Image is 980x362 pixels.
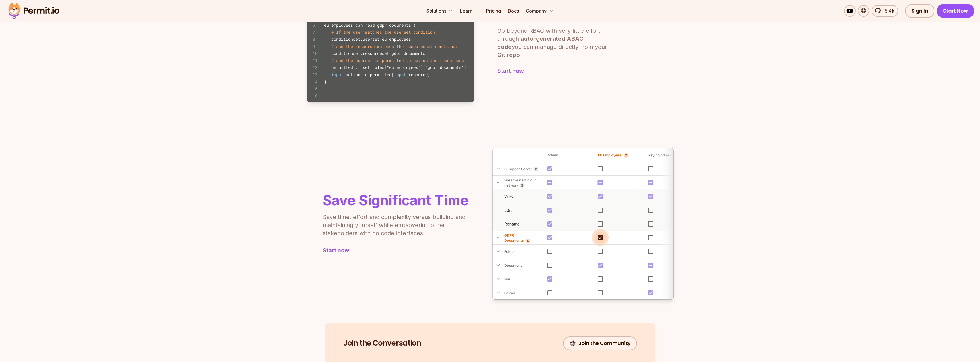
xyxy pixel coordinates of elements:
a: Start now [323,246,469,254]
a: Docs [506,5,521,17]
a: 5.4k [872,5,898,17]
a: Pricing [484,5,503,17]
button: Company [523,5,556,17]
span: 5.4k [881,7,894,14]
img: Permit logo [6,1,62,21]
button: Solutions [424,5,455,17]
a: Start now [497,67,609,75]
button: Learn [458,5,482,17]
p: Save time, effort and complexity versus building and maintaining yourself while empowering other ... [323,213,467,237]
b: Git repo [497,51,520,58]
h2: Save Significant Time [323,193,469,207]
h2: Join the Conversation [343,338,421,349]
a: Join the Community [563,336,637,350]
a: Start Now [937,4,974,18]
b: auto-generated ABAC code [497,35,584,50]
a: Sign In [905,4,935,18]
p: Go beyond RBAC with very little effort through you can manage directly from your . [497,27,609,59]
